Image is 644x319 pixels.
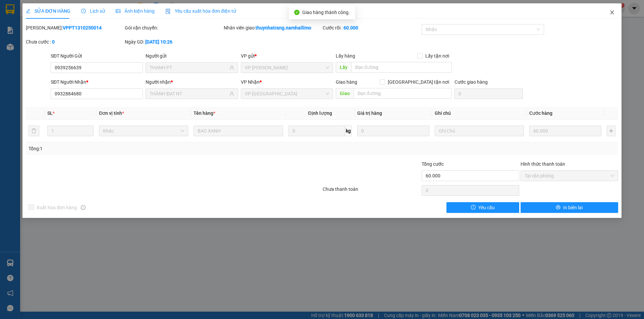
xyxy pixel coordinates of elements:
span: Gửi: [6,6,16,13]
div: Tổng: 1 [29,145,249,152]
img: icon [165,9,171,14]
input: Ghi Chú [435,126,524,136]
span: Ảnh kiện hàng [116,8,155,14]
input: Tên người gửi [150,64,228,71]
b: 60.000 [343,25,358,30]
span: In biên lai [563,204,583,211]
span: CR : [5,44,15,51]
span: edit [26,9,31,13]
span: user [229,65,234,70]
span: VP Nha Trang [245,89,329,99]
input: 0 [357,126,429,136]
span: Yêu cầu xuất hóa đơn điện tử [165,8,236,14]
div: Người gửi [146,52,238,60]
b: [DATE] 10:26 [145,39,172,45]
div: Chưa cước : [26,38,123,46]
div: 0898949944 [78,30,132,39]
span: Cước hàng [529,110,552,116]
span: Nhận: [78,6,95,13]
b: VPPT1310250014 [63,25,102,30]
input: 0 [529,126,601,136]
div: VP [GEOGRAPHIC_DATA] [6,6,74,22]
button: delete [29,126,39,136]
span: [GEOGRAPHIC_DATA] tận nơi [385,78,452,86]
span: Đơn vị tính [99,110,124,116]
div: CTY Đầm Sen [78,22,132,30]
span: kg [345,126,352,136]
button: Close [603,3,622,22]
span: info-circle [81,205,86,210]
span: Tên hàng [194,110,215,116]
div: Gói vận chuyển: [125,24,222,31]
span: SỬA ĐƠN HÀNG [26,8,70,14]
span: Lấy hàng [336,53,355,59]
span: Lịch sử [81,8,105,14]
span: user [229,91,234,96]
input: Dọc đường [351,62,452,73]
span: close [609,10,615,15]
b: 0 [52,39,55,45]
span: Xuất hóa đơn hàng [34,204,79,211]
span: Giá trị hàng [357,110,382,116]
span: check-circle [294,10,300,15]
span: Lấy [336,62,351,73]
span: Khác [103,126,184,136]
span: Yêu cầu [478,204,495,211]
span: Giao [336,88,354,99]
th: Ghi chú [432,107,527,120]
span: VP Phan Thiết [245,63,329,73]
span: Định lượng [308,110,332,116]
div: Người nhận [146,78,238,86]
input: VD: Bàn, Ghế [194,126,283,136]
div: VP gửi [241,52,333,60]
div: [PERSON_NAME]: [26,24,123,31]
div: Chưa thanh toán [322,185,421,197]
span: printer [556,205,560,210]
div: SĐT Người Nhận [51,78,143,86]
div: 0905989870 [6,30,74,39]
span: Tại văn phòng [525,171,614,181]
input: Dọc đường [354,88,452,99]
input: Cước giao hàng [454,88,523,99]
label: Hình thức thanh toán [521,161,565,167]
span: picture [116,9,120,13]
input: Tên người nhận [150,90,228,97]
div: Ngày GD: [125,38,222,46]
span: SL [47,110,53,116]
div: SĐT Người Gửi [51,52,143,60]
span: exclamation-circle [471,205,476,210]
span: Tổng cước [422,161,444,167]
span: Giao hàng thành công. [302,10,350,15]
span: Lấy tận nơi [423,52,452,60]
label: Cước giao hàng [454,79,488,85]
span: Giao hàng [336,79,357,85]
span: clock-circle [81,9,86,13]
div: 30.000 [5,43,75,51]
div: VP [PERSON_NAME] [78,6,132,22]
span: VP Nhận [241,79,260,85]
div: Nhân viên giao: [224,24,321,31]
button: exclamation-circleYêu cầu [446,202,519,213]
b: thuynhatrang.namhailimo [256,25,311,30]
div: PHƯƠNG THẢO NT [6,22,74,30]
div: Cước rồi : [323,24,420,31]
button: plus [607,126,615,136]
button: printerIn biên lai [521,202,618,213]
